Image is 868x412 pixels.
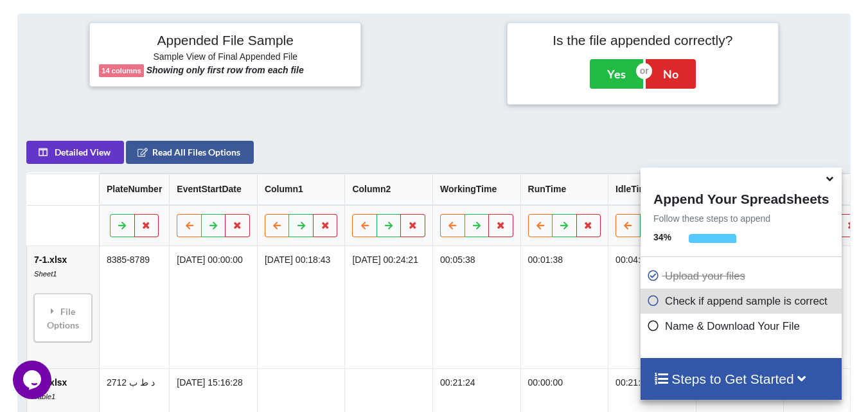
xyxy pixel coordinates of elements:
[38,298,88,338] div: File Options
[653,232,671,242] b: 34 %
[99,32,351,50] h4: Appended File Sample
[641,212,842,225] p: Follow these steps to append
[13,361,54,399] iframe: chat widget
[99,51,351,64] h6: Sample View of Final Appended File
[169,174,257,205] th: EventStartDate
[146,65,304,75] b: Showing only first row from each file
[34,270,57,278] i: Sheet1
[26,141,124,164] button: Detailed View
[647,293,838,309] p: Check if append sample is correct
[646,59,696,89] button: No
[590,59,643,89] button: Yes
[653,371,829,387] h4: Steps to Get Started
[517,32,769,48] h4: Is the file appended correctly?
[34,393,55,400] i: Table1
[126,141,254,164] button: Read All Files Options
[520,246,608,368] td: 00:01:38
[608,246,696,368] td: 00:04:00
[641,188,842,207] h4: Append Your Spreadsheets
[99,174,169,205] th: PlateNumber
[344,246,432,368] td: [DATE] 00:24:21
[102,67,141,75] b: 14 columns
[647,268,838,284] p: Upload your files
[169,246,257,368] td: [DATE] 00:00:00
[647,318,838,334] p: Name & Download Your File
[520,174,608,205] th: RunTime
[27,246,99,368] td: 7-1.xlsx
[99,246,169,368] td: 8385-8789
[257,174,345,205] th: Column1
[257,246,345,368] td: [DATE] 00:18:43
[608,174,696,205] th: IdleTime
[344,174,432,205] th: Column2
[432,174,520,205] th: WorkingTime
[432,246,520,368] td: 00:05:38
